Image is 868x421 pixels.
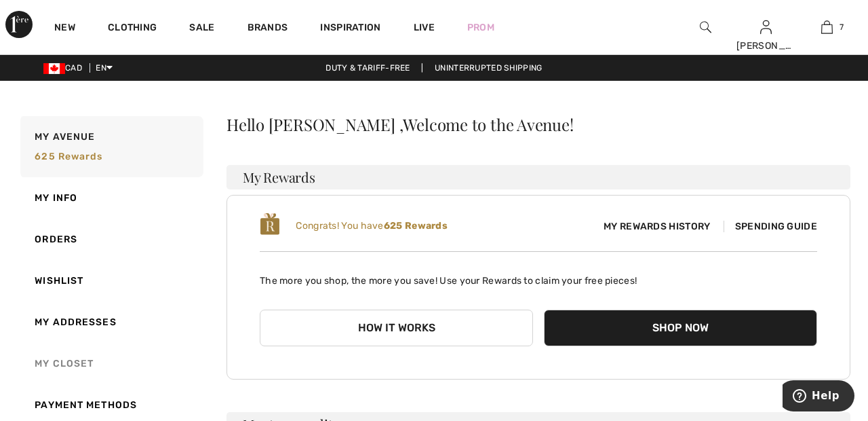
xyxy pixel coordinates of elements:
span: CAD [43,63,87,73]
button: Shop Now [544,310,817,346]
span: EN [96,63,113,73]
h3: My Rewards [226,165,850,189]
a: New [54,22,75,36]
span: Inspiration [320,22,380,36]
span: 625 rewards [35,151,102,162]
span: Welcome to the Avenue! [403,116,573,132]
b: 625 Rewards [384,220,448,232]
a: My Closet [18,343,203,384]
a: Live [414,20,435,35]
span: 7 [840,21,844,33]
a: My Info [18,177,203,219]
a: 7 [797,19,856,35]
span: Congrats! You have [296,220,448,232]
img: 1ère Avenue [5,11,33,38]
a: Sale [189,22,214,36]
iframe: Opens a widget where you can find more information [783,380,854,414]
img: Canadian Dollar [43,63,65,74]
a: Prom [467,20,494,35]
a: Orders [18,219,203,260]
a: Clothing [108,22,157,36]
span: My Rewards History [593,219,721,234]
div: [PERSON_NAME] [736,39,796,53]
img: loyalty_logo_r.svg [260,212,280,236]
img: My Info [760,19,772,35]
img: search the website [700,19,711,35]
a: Sign In [760,20,772,33]
a: My Addresses [18,301,203,343]
span: My Avenue [35,130,95,144]
img: My Bag [821,19,833,35]
a: Wishlist [18,260,203,301]
p: The more you shop, the more you save! Use your Rewards to claim your free pieces! [260,263,817,288]
div: Hello [PERSON_NAME] , [226,116,850,132]
button: How it works [260,310,533,346]
a: Brands [248,22,288,36]
span: Spending Guide [724,221,817,232]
